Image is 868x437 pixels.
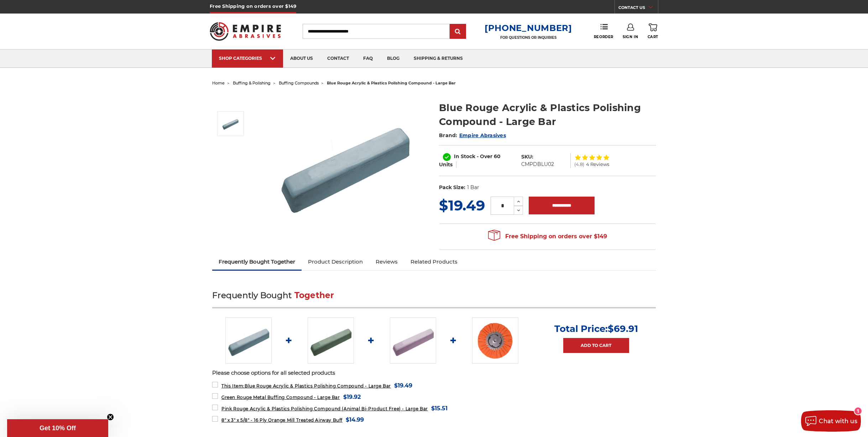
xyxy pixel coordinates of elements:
span: 4 Reviews [586,162,609,167]
span: Cart [648,35,658,39]
a: blog [380,50,407,68]
a: faq [356,50,380,68]
img: Blue rouge polishing compound [273,93,416,236]
a: buffing & polishing [233,80,271,85]
span: $14.99 [346,415,364,425]
span: blue rouge acrylic & plastics polishing compound - large bar [327,80,456,85]
a: CONTACT US [618,4,658,14]
p: Please choose options for all selected products [212,369,656,377]
span: Chat with us [819,418,857,425]
a: Add to Cart [563,338,629,353]
span: Reorder [594,35,613,39]
div: 1 [854,407,862,415]
div: Get 10% OffClose teaser [7,419,108,437]
span: Brand: [439,132,457,139]
p: FOR QUESTIONS OR INQUIRIES [485,35,572,40]
span: (4.8) [574,162,584,167]
a: contact [320,50,356,68]
button: Chat with us [801,410,861,432]
span: Get 10% Off [40,425,76,432]
img: Blue rouge polishing compound [225,317,272,364]
button: Close teaser [107,413,114,421]
a: Frequently Bought Together [212,254,302,270]
a: Reviews [369,254,404,270]
span: Frequently Bought [212,290,292,300]
span: Pink Rouge Acrylic & Plastics Polishing Compound (Animal Bi-Product Free) - Large Bar [221,406,428,411]
div: SHOP CATEGORIES [219,56,276,61]
a: about us [283,50,320,68]
span: $19.49 [394,381,412,390]
input: Submit [451,25,465,39]
span: 8" x 3" x 5/8" - 16 Ply Orange Mill Treated Airway Buff [221,417,343,423]
a: Empire Abrasives [459,132,506,139]
img: Empire Abrasives [210,17,281,45]
span: Green Rouge Metal Buffing Compound - Large Bar [221,395,340,400]
a: [PHONE_NUMBER] [485,23,572,33]
span: In Stock [454,153,475,160]
a: Product Description [302,254,369,270]
h1: Blue Rouge Acrylic & Plastics Polishing Compound - Large Bar [439,101,656,129]
span: Together [294,290,334,300]
dd: CMPDBLU02 [521,161,554,168]
dt: Pack Size: [439,184,465,191]
span: - Over [477,153,492,160]
span: Blue Rouge Acrylic & Plastics Polishing Compound - Large Bar [221,383,391,389]
img: Blue rouge polishing compound [221,115,239,132]
span: 60 [494,153,501,160]
dt: SKU: [521,153,533,161]
a: Reorder [594,24,613,39]
a: Cart [648,24,658,39]
a: Related Products [404,254,464,270]
dd: 1 Bar [467,184,479,191]
a: shipping & returns [407,50,470,68]
span: Units [439,161,453,168]
a: home [212,80,225,85]
span: $69.91 [608,323,638,334]
span: $19.92 [343,392,361,402]
strong: This Item: [221,383,245,389]
span: Sign In [623,35,638,39]
a: buffing compounds [279,80,319,85]
span: $15.51 [431,404,448,413]
p: Total Price: [554,323,638,334]
span: $19.49 [439,197,485,214]
span: Free Shipping on orders over $149 [488,229,607,244]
